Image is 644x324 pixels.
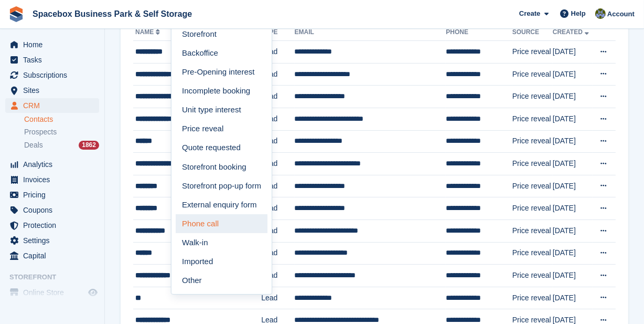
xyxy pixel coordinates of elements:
th: Email [295,24,446,41]
span: Account [607,9,635,19]
td: Price reveal [512,108,553,130]
td: Price reveal [512,220,553,242]
a: Incomplete booking [176,81,267,100]
span: Help [571,8,586,19]
a: menu [5,37,99,52]
span: Prospects [24,127,57,137]
a: Unit type interest [176,100,267,119]
a: menu [5,157,99,172]
img: stora-icon-8386f47178a22dfd0bd8f6a31ec36ba5ce8667c1dd55bd0f319d3a0aa187defe.svg [8,6,24,22]
a: Name [135,28,162,36]
td: Lead [261,130,294,153]
td: Lead [261,265,294,287]
a: menu [5,233,99,248]
a: menu [5,285,99,300]
td: Price reveal [512,287,553,309]
span: Storefront [9,272,104,283]
span: Coupons [23,203,86,217]
a: Storefront booking [176,158,267,176]
td: Price reveal [512,197,553,220]
td: Price reveal [512,242,553,265]
a: Price reveal [176,120,267,139]
td: [DATE] [553,287,593,309]
th: Type [261,24,294,41]
a: Backoffice [176,44,267,62]
span: Subscriptions [23,68,86,82]
a: menu [5,68,99,82]
span: Analytics [23,157,86,172]
td: Lead [261,86,294,108]
a: Prospects [24,127,99,138]
a: Other [176,271,267,290]
td: Price reveal [512,153,553,175]
th: Phone [446,24,512,41]
a: Pre-Opening interest [176,62,267,81]
a: Contacts [24,114,99,124]
td: Lead [261,175,294,197]
a: menu [5,98,99,113]
span: CRM [23,98,86,113]
a: Phone call [176,214,267,233]
td: Price reveal [512,63,553,86]
span: Tasks [23,53,86,67]
span: Protection [23,218,86,233]
a: Walk-in [176,233,267,252]
span: Pricing [23,187,86,202]
a: Deals 1862 [24,140,99,151]
td: [DATE] [553,197,593,220]
span: Create [519,8,540,19]
span: Online Store [23,285,86,300]
a: Imported [176,252,267,271]
td: Price reveal [512,265,553,287]
td: Price reveal [512,130,553,153]
div: 1862 [79,141,99,150]
a: menu [5,172,99,187]
td: [DATE] [553,41,593,64]
span: Invoices [23,172,86,187]
td: Lead [261,108,294,130]
td: [DATE] [553,108,593,130]
td: Lead [261,153,294,175]
span: Deals [24,140,43,150]
span: Settings [23,233,86,248]
td: [DATE] [553,175,593,197]
a: menu [5,248,99,263]
span: Capital [23,248,86,263]
td: Lead [261,63,294,86]
td: Lead [261,220,294,242]
a: Preview store [87,286,99,299]
td: [DATE] [553,130,593,153]
a: Spacebox Business Park & Self Storage [28,5,196,23]
a: menu [5,83,99,98]
th: Source [512,24,553,41]
td: [DATE] [553,63,593,86]
td: [DATE] [553,86,593,108]
td: Price reveal [512,41,553,64]
img: sahil [595,8,606,19]
a: menu [5,203,99,217]
td: [DATE] [553,220,593,242]
a: menu [5,218,99,233]
a: External enquiry form [176,195,267,214]
span: Home [23,37,86,52]
td: [DATE] [553,265,593,287]
td: Lead [261,287,294,309]
td: Price reveal [512,86,553,108]
span: Sites [23,83,86,98]
td: [DATE] [553,153,593,175]
td: Price reveal [512,175,553,197]
td: Lead [261,41,294,64]
a: Storefront pop-up form [176,176,267,195]
a: Created [553,28,591,36]
td: Lead [261,197,294,220]
td: Lead [261,242,294,265]
a: Storefront [176,25,267,44]
a: Quote requested [176,139,267,158]
td: [DATE] [553,242,593,265]
a: menu [5,187,99,202]
a: menu [5,53,99,67]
